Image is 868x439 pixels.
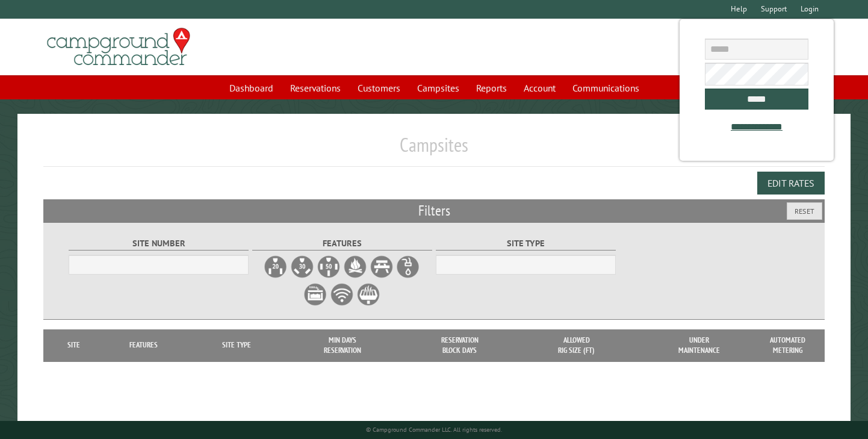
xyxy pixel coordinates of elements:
[69,237,249,251] label: Site Number
[283,76,348,99] a: Reservations
[634,329,764,361] th: Under Maintenance
[370,255,394,279] label: Picnic Table
[284,329,401,361] th: Min Days Reservation
[43,199,825,222] h2: Filters
[252,237,432,251] label: Features
[763,329,811,361] th: Automated metering
[396,255,420,279] label: Water Hookup
[264,255,288,279] label: 20A Electrical Hookup
[98,329,190,361] th: Features
[356,282,380,307] label: Grill
[518,329,634,361] th: Allowed Rig Size (ft)
[787,202,822,220] button: Reset
[343,255,367,279] label: Firepit
[49,329,98,361] th: Site
[516,76,563,99] a: Account
[436,237,616,251] label: Site Type
[330,282,354,307] label: WiFi Service
[366,426,502,434] small: © Campground Commander LLC. All rights reserved.
[43,133,825,166] h1: Campsites
[410,76,467,99] a: Campsites
[290,255,314,279] label: 30A Electrical Hookup
[222,76,281,99] a: Dashboard
[469,76,514,99] a: Reports
[317,255,341,279] label: 50A Electrical Hookup
[350,76,408,99] a: Customers
[565,76,646,99] a: Communications
[190,329,284,361] th: Site Type
[401,329,518,361] th: Reservation Block Days
[757,172,825,195] button: Edit Rates
[303,282,327,307] label: Sewer Hookup
[43,23,194,70] img: Campground Commander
